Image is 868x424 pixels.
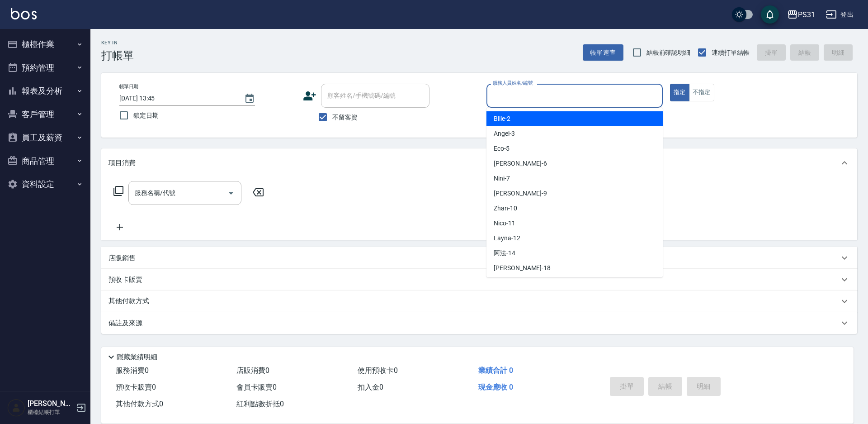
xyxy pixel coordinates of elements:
span: 阿法 -14 [494,248,515,258]
div: PS31 [798,9,815,20]
button: 櫃檯作業 [4,33,87,56]
div: 其他付款方式 [101,291,857,312]
span: 紅利點數折抵 0 [236,400,284,408]
span: 業績合計 0 [478,366,513,375]
button: 員工及薪資 [4,126,87,149]
div: 預收卡販賣 [101,269,857,291]
span: 使用預收卡 0 [358,366,398,375]
span: Nico -11 [494,219,515,228]
span: Eco -5 [494,144,509,153]
button: 資料設定 [4,172,87,196]
h3: 打帳單 [101,49,134,62]
p: 櫃檯結帳打單 [28,408,74,416]
button: Open [224,186,238,200]
div: 項目消費 [101,148,857,177]
p: 項目消費 [108,158,136,168]
button: save [761,5,779,24]
span: [PERSON_NAME] -9 [494,189,547,198]
span: [PERSON_NAME] -6 [494,159,547,168]
span: 扣入金 0 [358,383,383,391]
img: Person [7,399,25,417]
label: 帳單日期 [119,83,138,90]
p: 隱藏業績明細 [117,353,157,362]
button: 客戶管理 [4,103,87,126]
p: 預收卡販賣 [108,275,142,285]
span: 不留客資 [332,113,358,122]
button: 指定 [670,84,689,101]
p: 備註及來源 [108,319,142,328]
input: YYYY/MM/DD hh:mm [119,91,235,106]
button: Choose date, selected date is 2025-10-06 [239,88,260,110]
h5: [PERSON_NAME] [28,399,74,408]
p: 其他付款方式 [108,296,154,306]
button: 不指定 [689,84,714,101]
span: [PERSON_NAME] -18 [494,263,551,273]
label: 服務人員姓名/編號 [493,80,533,86]
button: 報表及分析 [4,79,87,103]
button: PS31 [783,5,819,24]
div: 備註及來源 [101,312,857,334]
span: 鎖定日期 [133,111,159,120]
span: 服務消費 0 [116,366,149,375]
button: 登出 [822,6,857,23]
button: 帳單速查 [583,44,623,61]
span: 會員卡販賣 0 [236,383,277,391]
span: 店販消費 0 [236,366,269,375]
span: Angel -3 [494,129,515,138]
span: Zhan -10 [494,204,517,213]
img: Logo [11,8,37,19]
span: 預收卡販賣 0 [116,383,156,391]
span: 結帳前確認明細 [646,48,691,57]
span: 其他付款方式 0 [116,400,163,408]
button: 預約管理 [4,56,87,80]
span: Bille -2 [494,114,510,124]
span: 連續打單結帳 [712,48,750,57]
h2: Key In [101,40,134,46]
span: Layna -12 [494,233,520,243]
span: 現金應收 0 [478,383,513,391]
p: 店販銷售 [108,253,136,263]
span: Nini -7 [494,174,510,183]
div: 店販銷售 [101,247,857,269]
button: 商品管理 [4,149,87,173]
